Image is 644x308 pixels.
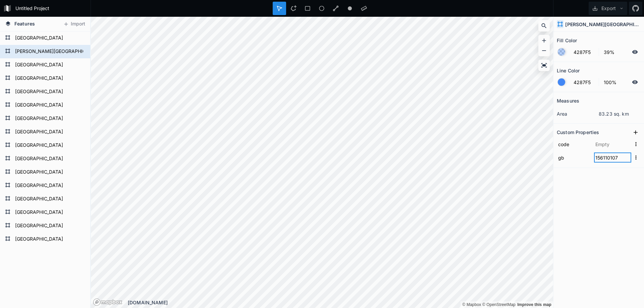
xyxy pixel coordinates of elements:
[557,110,599,117] dt: area
[557,127,599,137] h2: Custom Properties
[557,152,591,163] input: Name
[93,298,122,306] a: Mapbox logo
[14,20,35,27] span: Features
[128,299,553,306] div: [DOMAIN_NAME]
[557,96,579,106] h2: Measures
[557,139,591,149] input: Name
[482,302,516,307] a: OpenStreetMap
[462,302,481,307] a: Mapbox
[557,65,580,76] h2: Line Color
[60,19,89,29] button: Import
[599,110,641,117] dd: 83.23 sq. km
[565,21,641,28] h4: [PERSON_NAME][GEOGRAPHIC_DATA]
[594,139,631,149] input: Empty
[594,152,631,163] input: Empty
[557,35,577,46] h2: Fill Color
[589,2,627,15] button: Export
[517,302,551,307] a: Map feedback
